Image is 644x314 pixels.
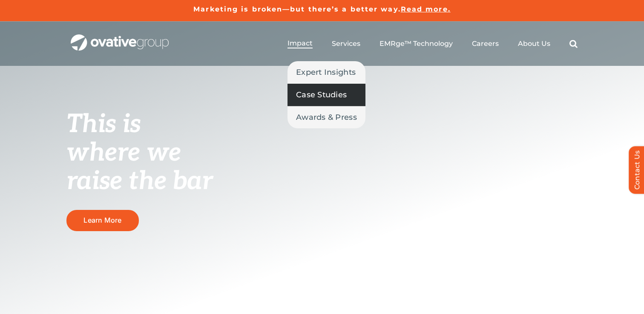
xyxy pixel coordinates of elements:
[287,39,313,48] span: Impact
[401,5,451,13] a: Read more.
[66,109,141,140] span: This is
[518,40,550,48] a: About Us
[379,40,453,48] a: EMRge™ Technology
[287,30,578,57] nav: Menu
[71,34,169,42] a: OG_Full_horizontal_WHT
[296,89,347,101] span: Case Studies
[287,84,365,106] a: Case Studies
[287,39,313,48] a: Impact
[296,66,356,78] span: Expert Insights
[332,40,360,48] a: Services
[569,40,578,48] a: Search
[83,216,121,224] span: Learn More
[66,210,139,231] a: Learn More
[287,61,365,83] a: Expert Insights
[66,138,213,197] span: where we raise the bar
[193,5,401,13] a: Marketing is broken—but there’s a better way.
[472,40,499,48] a: Careers
[287,106,365,128] a: Awards & Press
[296,111,357,123] span: Awards & Press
